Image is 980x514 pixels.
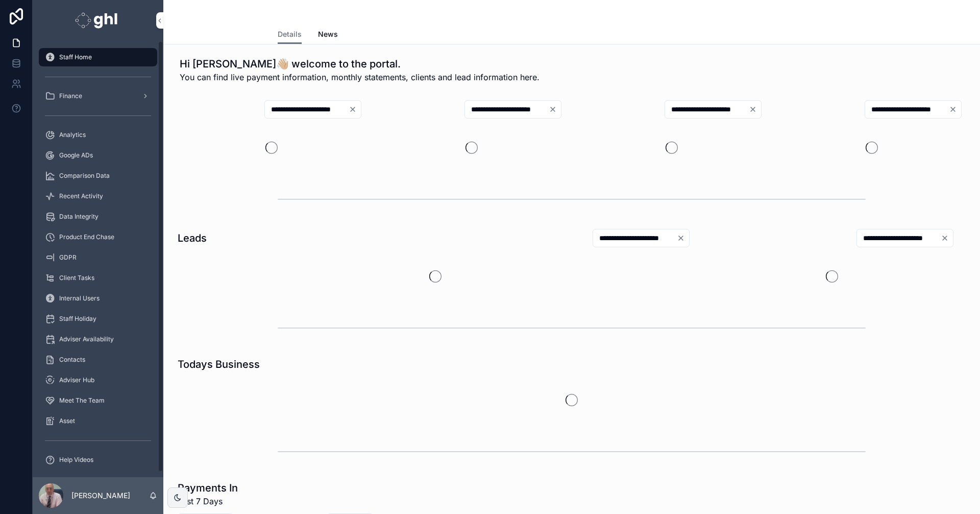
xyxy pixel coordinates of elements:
span: Product End Chase [59,233,114,241]
span: Finance [59,92,82,100]
button: Clear [677,234,689,242]
a: Adviser Availability [39,330,157,348]
a: Help Videos [39,451,157,469]
a: Finance [39,87,157,105]
a: Comparison Data [39,167,157,185]
a: GDPR [39,248,157,267]
a: Contacts [39,351,157,369]
span: Recent Activity [59,192,103,200]
span: Internal Users [59,294,100,302]
a: Adviser Hub [39,371,157,389]
button: Clear [349,105,361,113]
a: Data Integrity [39,207,157,226]
span: Adviser Availability [59,335,114,343]
a: Client Tasks [39,269,157,287]
button: Clear [941,234,953,242]
span: Contacts [59,356,85,364]
span: Comparison Data [59,172,110,180]
button: Clear [949,105,961,113]
span: Staff Home [59,53,92,61]
img: App logo [75,12,120,29]
a: Details [278,25,302,44]
span: Data Integrity [59,213,99,221]
span: Asset [59,417,75,425]
h1: Hi [PERSON_NAME]👋🏼 welcome to the portal. [180,57,540,71]
a: Product End Chase [39,228,157,246]
a: Staff Holiday [39,310,157,328]
span: Adviser Hub [59,376,94,384]
span: Analytics [59,131,86,139]
a: News [318,25,338,45]
a: Recent Activity [39,187,157,205]
span: Last 7 Days [178,495,238,507]
p: [PERSON_NAME] [71,490,130,501]
span: News [318,29,338,39]
span: Google ADs [59,151,93,159]
a: Internal Users [39,289,157,308]
span: Meet The Team [59,396,105,405]
span: Staff Holiday [59,315,96,323]
span: Help Videos [59,456,93,464]
span: Client Tasks [59,274,94,282]
span: You can find live payment information, monthly statements, clients and lead information here. [180,71,540,83]
a: Asset [39,412,157,430]
span: GDPR [59,253,77,262]
h1: Payments In [178,481,238,495]
a: Google ADs [39,146,157,165]
div: scrollable content [33,41,163,477]
a: Meet The Team [39,391,157,410]
span: Details [278,29,302,39]
button: Clear [749,105,761,113]
h1: Todays Business [178,357,260,371]
a: Staff Home [39,48,157,66]
button: Clear [549,105,561,113]
h1: Leads [178,231,207,245]
a: Analytics [39,126,157,144]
